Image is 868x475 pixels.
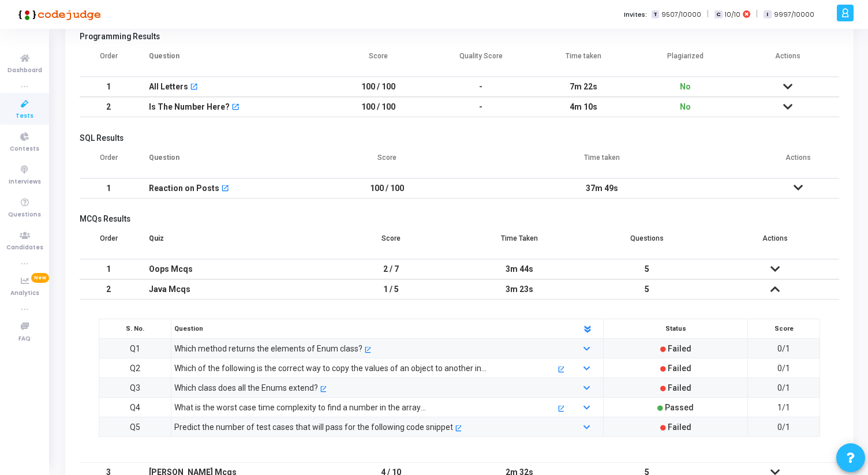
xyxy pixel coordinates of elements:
th: Plagiarized [634,44,736,77]
td: - [429,77,532,97]
span: No [680,102,691,111]
td: 37m 49s [447,178,757,199]
td: 7m 22s [532,77,634,97]
th: Status [604,319,748,339]
h5: SQL Results [80,133,839,143]
th: Actions [711,227,839,259]
td: - [429,97,532,117]
th: Questions [583,227,712,259]
th: Time taken [532,44,634,77]
label: Invites: [624,10,647,20]
td: 2 [80,97,137,117]
mat-icon: open_in_new [558,366,564,373]
th: Quiz [137,227,327,259]
div: Is The Number Here? [149,98,230,117]
th: Time taken [447,146,757,178]
span: Questions [8,210,41,220]
div: Which method returns the elements of Enum class? [174,342,362,355]
th: Time Taken [455,227,583,259]
span: 0/1 [777,422,790,432]
td: 100 / 100 [327,178,447,199]
span: Candidates [6,243,43,253]
td: 5 [583,259,712,279]
td: 1 [80,178,137,199]
div: Java Mcqs [149,280,316,299]
td: Q2 [99,358,171,378]
h5: Programming Results [80,32,839,42]
span: Interviews [9,177,41,187]
td: 2 [80,279,137,300]
div: Question [169,323,569,335]
span: Failed [668,383,691,392]
span: Tests [16,111,33,121]
div: Predict the number of test cases that will pass for the following code snippet [174,421,453,433]
td: Q5 [99,417,171,437]
td: Q4 [99,398,171,417]
span: No [680,82,691,91]
th: Quality Score [429,44,532,77]
div: Which of the following is the correct way to copy the values of an object to another in [GEOGRAPH... [174,362,556,375]
th: Score [327,227,455,259]
td: Q1 [99,339,171,358]
span: Analytics [10,289,39,298]
span: Failed [668,422,691,432]
th: Order [80,227,137,259]
th: Score [327,44,429,77]
th: S. No. [99,319,171,339]
td: Q3 [99,378,171,398]
mat-icon: open_in_new [455,425,461,432]
img: logo [14,3,101,26]
h5: MCQs Results [80,214,839,224]
th: Actions [737,44,839,77]
span: FAQ [18,334,31,344]
th: Question [137,146,327,178]
span: 9507/10000 [661,10,701,20]
mat-icon: open_in_new [221,185,229,193]
th: Score [748,319,820,339]
mat-icon: open_in_new [558,406,564,412]
div: 3m 44s [467,260,572,279]
span: 0/1 [777,364,790,373]
div: Which class does all the Enums extend? [174,382,318,394]
span: Contests [10,144,39,154]
mat-icon: open_in_new [320,386,326,392]
div: What is the worst case time complexity to find a number in the array [12,19,21,24,29,34,36,39,44,... [174,401,556,414]
th: Order [80,146,137,178]
span: Failed [668,344,691,353]
span: C [714,10,722,19]
td: 100 / 100 [327,77,429,97]
span: T [652,10,659,19]
th: Order [80,44,137,77]
span: 0/1 [777,344,790,353]
span: 10/10 [725,10,740,20]
span: | [756,8,758,20]
span: I [764,10,771,19]
span: New [31,273,49,283]
mat-icon: open_in_new [364,347,371,353]
mat-icon: open_in_new [231,104,240,112]
td: 100 / 100 [327,97,429,117]
td: 2 / 7 [327,259,455,279]
th: Score [327,146,447,178]
mat-icon: open_in_new [190,84,198,92]
td: 1 [80,259,137,279]
span: 0/1 [777,383,790,392]
span: Failed [668,364,691,373]
td: 1 / 5 [327,279,455,300]
span: 9997/10000 [774,10,814,20]
th: Question [137,44,327,77]
div: 3m 23s [467,280,572,299]
td: 4m 10s [532,97,634,117]
div: Reaction on Posts [149,179,219,198]
div: All Letters [149,77,188,96]
span: Dashboard [8,66,42,76]
span: 1/1 [777,403,790,412]
th: Actions [757,146,839,178]
span: | [707,8,709,20]
div: Oops Mcqs [149,260,316,279]
span: Passed [665,403,694,412]
td: 1 [80,77,137,97]
td: 5 [583,279,712,300]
